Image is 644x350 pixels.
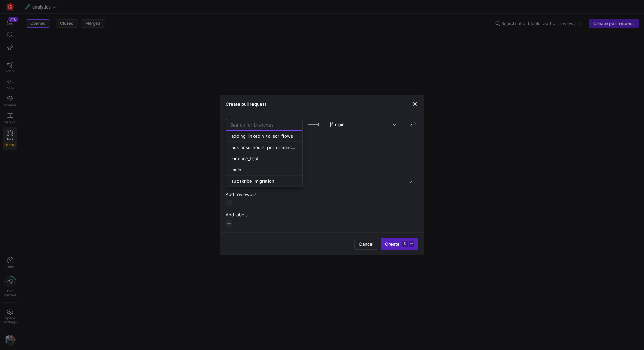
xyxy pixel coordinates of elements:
span: subskribe_migration [231,178,274,184]
span: main [231,167,241,172]
input: Search for branches [230,122,298,128]
span: business_hours_performance_test [231,145,295,150]
span: adding_linkedIn_to_sdr_flows [231,133,293,139]
span: Finance_test [231,156,259,161]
